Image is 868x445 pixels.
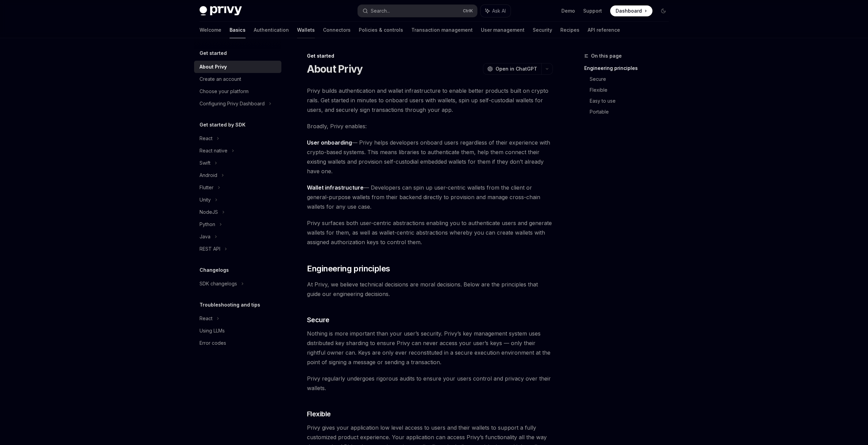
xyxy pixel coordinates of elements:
span: Broadly, Privy enables: [307,121,553,131]
span: — Privy helps developers onboard users regardless of their experience with crypto-based systems. ... [307,138,553,176]
div: React native [200,147,227,155]
div: Flutter [200,183,214,192]
div: React [200,314,212,323]
a: Support [583,8,602,14]
span: Nothing is more important than your user’s security. Privy’s key management system uses distribut... [307,329,553,367]
a: Secure [590,74,674,85]
button: Search...CtrlK [358,5,477,17]
a: About Privy [194,61,281,73]
span: Privy regularly undergoes rigorous audits to ensure your users control and privacy over their wal... [307,374,553,393]
span: Secure [307,315,329,325]
div: Choose your platform [200,87,249,95]
span: Dashboard [616,8,642,14]
h5: Get started [200,49,227,57]
div: SDK changelogs [200,280,237,288]
span: Open in ChatGPT [496,65,537,72]
div: NodeJS [200,208,218,216]
span: Flexible [307,409,331,419]
button: Open in ChatGPT [483,63,541,75]
div: Unity [200,196,211,204]
span: Privy builds authentication and wallet infrastructure to enable better products built on crypto r... [307,86,553,115]
div: REST API [200,245,220,253]
div: Create an account [200,75,241,83]
div: Swift [200,159,210,167]
strong: User onboarding [307,139,352,146]
span: Ctrl K [463,8,473,14]
h5: Get started by SDK [200,121,246,129]
a: Error codes [194,337,281,349]
div: About Privy [200,63,227,71]
a: Policies & controls [359,22,403,38]
img: dark logo [200,6,242,16]
div: Using LLMs [200,327,225,335]
a: Choose your platform [194,85,281,98]
div: Python [200,220,215,228]
a: Using LLMs [194,325,281,337]
a: User management [481,22,525,38]
a: Engineering principles [584,63,674,74]
span: Ask AI [492,8,506,14]
button: Ask AI [481,5,511,17]
span: On this page [591,52,622,60]
a: Portable [590,106,674,117]
div: Android [200,171,217,179]
button: Toggle dark mode [658,5,669,16]
a: Dashboard [610,5,652,16]
a: Basics [230,22,246,38]
div: React [200,134,212,143]
a: Flexible [590,85,674,95]
a: Easy to use [590,95,674,106]
a: API reference [588,22,620,38]
a: Demo [561,8,575,14]
a: Connectors [323,22,351,38]
a: Transaction management [411,22,473,38]
div: Error codes [200,339,226,347]
a: Recipes [560,22,579,38]
h5: Troubleshooting and tips [200,301,260,309]
a: Welcome [200,22,221,38]
a: Create an account [194,73,281,85]
span: At Privy, we believe technical decisions are moral decisions. Below are the principles that guide... [307,280,553,299]
span: — Developers can spin up user-centric wallets from the client or general-purpose wallets from the... [307,183,553,211]
span: Engineering principles [307,263,390,274]
strong: Wallet infrastructure [307,184,364,191]
div: Search... [371,7,390,15]
h1: About Privy [307,63,363,75]
span: Privy surfaces both user-centric abstractions enabling you to authenticate users and generate wal... [307,218,553,247]
div: Get started [307,53,553,59]
div: Configuring Privy Dashboard [200,100,265,108]
div: Java [200,233,210,241]
h5: Changelogs [200,266,229,274]
a: Wallets [297,22,315,38]
a: Security [533,22,552,38]
a: Authentication [254,22,289,38]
